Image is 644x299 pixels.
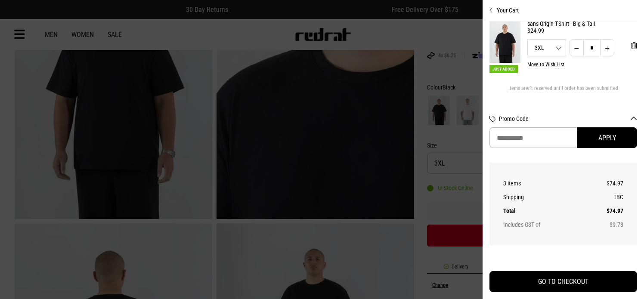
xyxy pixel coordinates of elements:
th: 3 items [503,176,586,190]
th: Total [503,204,586,218]
button: GO TO CHECKOUT [489,271,637,292]
div: $24.99 [527,27,637,34]
img: sans Origin T-Shirt - Big & Tall [489,20,520,63]
span: Just Added [489,65,518,73]
th: Shipping [503,190,586,204]
a: sans Origin T-Shirt - Big & Tall [527,20,637,27]
button: Promo Code [499,115,637,122]
button: Decrease quantity [570,39,584,56]
td: TBC [586,190,623,204]
td: $74.97 [586,204,623,218]
td: $9.78 [586,218,623,231]
iframe: Customer reviews powered by Trustpilot [489,256,637,264]
button: 'Remove from cart [624,35,644,56]
span: 3XL [528,45,566,51]
button: Increase quantity [600,39,614,56]
button: Move to Wish List [527,62,564,68]
td: $74.97 [586,176,623,190]
button: Apply [577,127,637,148]
button: Open LiveChat chat widget [7,3,33,29]
div: Items aren't reserved until order has been submitted [489,85,637,98]
input: Quantity [583,39,601,56]
th: Includes GST of [503,218,586,231]
input: Promo Code [489,127,577,148]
